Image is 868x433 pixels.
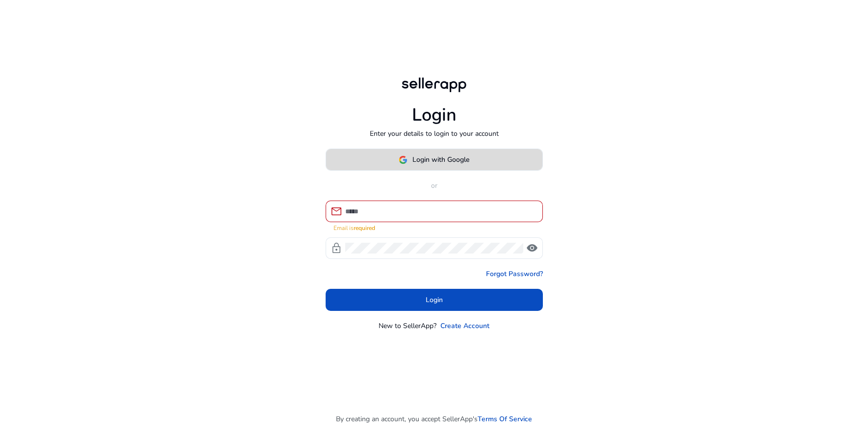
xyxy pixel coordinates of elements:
h1: Login [412,104,457,126]
a: Create Account [440,321,489,331]
span: Login [426,295,443,305]
span: mail [331,205,342,217]
button: Login with Google [326,149,543,171]
a: Terms Of Service [478,414,532,424]
p: New to SellerApp? [379,321,436,331]
span: Login with Google [412,154,469,165]
p: or [326,180,543,191]
a: Forgot Password? [486,269,543,279]
mat-error: Email is [333,222,535,232]
span: lock [331,242,342,254]
img: google-logo.svg [399,155,408,164]
button: Login [326,289,543,311]
span: visibility [526,242,538,254]
strong: required [354,224,375,232]
p: Enter your details to login to your account [370,128,499,139]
